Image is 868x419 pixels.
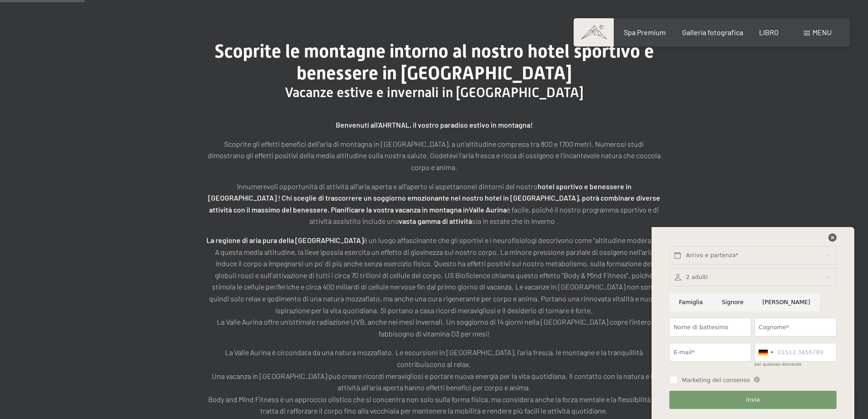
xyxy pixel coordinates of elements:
font: menu [812,28,832,36]
div: Germania (Germania): +49 [755,343,776,361]
font: per qualsiasi domanda [755,362,801,367]
font: Marketing del consenso [682,377,750,383]
font: Scoprite le montagne intorno al nostro hotel sportivo e benessere in [GEOGRAPHIC_DATA] [215,41,654,84]
font: La Valle Aurina è circondata da una natura mozzafiato. Le escursioni in [GEOGRAPHIC_DATA], l'aria... [225,348,643,368]
font: Innumerevoli opportunità di attività all'aria aperta e all'aperto vi aspettano [237,182,467,191]
font: La Valle Aurina offre un'ottimale radiazione UVB, anche nei mesi invernali. Un soggiorno di 14 gi... [217,317,651,338]
font: Una vacanza in [GEOGRAPHIC_DATA] può creare ricordi meravigliosi e portare nuova energia per la v... [212,372,656,392]
font: vasta gamma di attività [399,217,472,225]
font: hotel sportivo e benessere in [GEOGRAPHIC_DATA] ! Chi sceglie di trascorrere un soggiorno emozion... [208,182,660,214]
font: Valle Aurina [469,205,507,214]
font: Scoprite gli effetti benefici dell'aria di montagna in [GEOGRAPHIC_DATA], a un'altitudine compres... [208,140,661,171]
font: Body and Mind Fitness è un approccio olistico che si concentra non solo sulla forma fisica, ma co... [208,395,660,415]
font: sia in estate che in inverno . [472,217,559,225]
font: La regione di aria pura della [GEOGRAPHIC_DATA] [206,236,364,244]
font: Vacanze estive e invernali in [GEOGRAPHIC_DATA] [285,84,584,100]
input: 01512 3456789 [755,343,837,362]
a: Spa Premium [624,28,666,36]
a: LIBRO [759,28,779,36]
font: Invia [746,396,760,403]
font: nei dintorni del nostro [467,182,538,191]
font: Benvenuti all'AHRTNAL, il vostro paradiso estivo in montagna! [336,120,533,129]
a: Galleria fotografica [682,28,743,36]
button: Invia [669,391,836,409]
font: è un luogo affascinante che gli sportivi e i neurofisiologi descrivono come "altitudine moderata"... [209,236,662,315]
